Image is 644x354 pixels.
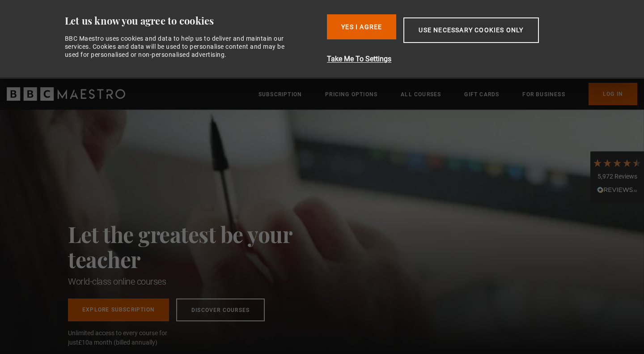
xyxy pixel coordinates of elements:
[258,83,637,105] nav: Primary
[590,151,644,203] div: 5,972 ReviewsRead All Reviews
[258,90,302,99] a: Subscription
[7,87,125,101] svg: BBC Maestro
[522,90,565,99] a: For business
[327,54,586,64] button: Take Me To Settings
[593,158,642,168] div: 4.7 Stars
[597,187,637,193] img: REVIEWS.io
[327,14,396,39] button: Yes I Agree
[68,299,169,321] a: Explore Subscription
[593,185,642,196] div: Read All Reviews
[68,275,332,288] h1: World-class online courses
[65,34,295,59] div: BBC Maestro uses cookies and data to help us to deliver and maintain our services. Cookies and da...
[176,299,265,321] a: Discover Courses
[401,90,441,99] a: All Courses
[68,222,332,272] h2: Let the greatest be your teacher
[325,90,377,99] a: Pricing Options
[464,90,499,99] a: Gift Cards
[65,14,320,27] div: Let us know you agree to cookies
[589,83,637,105] a: Log In
[403,17,538,43] button: Use necessary cookies only
[593,172,642,181] div: 5,972 Reviews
